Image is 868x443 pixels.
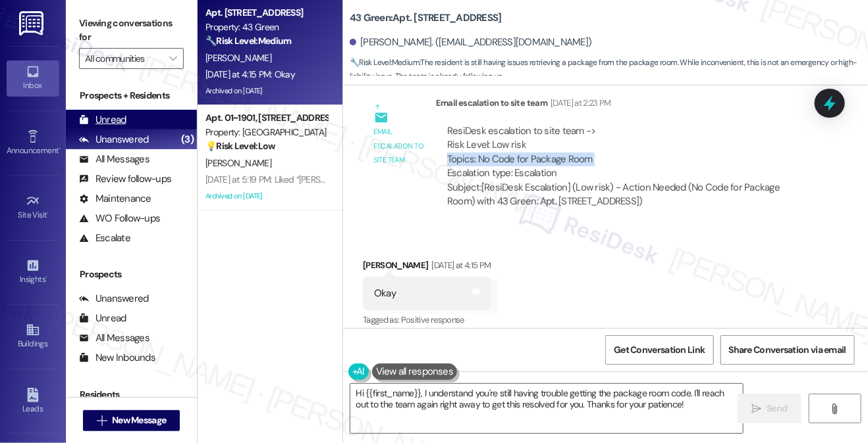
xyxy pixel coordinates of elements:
[79,351,155,365] div: New Inbounds
[767,402,787,415] span: Send
[205,68,295,80] div: [DATE] at 4:15 PM: Okay
[79,292,149,306] div: Unanswered
[169,53,176,64] i: 
[605,335,713,365] button: Get Conversation Link
[205,126,327,139] div: Property: [GEOGRAPHIC_DATA]
[350,56,868,84] span: : The resident is still having issues retrieving a package from the package room. While inconveni...
[7,190,59,225] a: Site Visit •
[447,124,804,181] div: ResiDesk escalation to site team -> Risk Level: Low risk Topics: No Code for Package Room Escalat...
[66,388,197,402] div: Residents
[350,384,743,433] textarea: Hi {{first_name}}, I understand you're still having trouble getting the package room code. I'll r...
[79,231,130,245] div: Escalate
[79,192,151,206] div: Maintenance
[729,343,846,357] span: Share Conversation via email
[19,11,46,35] img: ResiDesk Logo
[79,113,126,127] div: Unread
[205,35,291,47] strong: 🔧 Risk Level: Medium
[47,208,49,218] span: •
[79,152,149,166] div: All Messages
[204,83,329,99] div: Archived on [DATE]
[112,413,166,427] span: New Message
[79,133,149,147] div: Unanswered
[178,129,197,150] div: (3)
[85,48,163,69] input: All communities
[7,60,59,96] a: Inbox
[447,181,804,209] div: Subject: [ResiDesk Escalation] (Low risk) - Action Needed (No Code for Package Room) with 43 Gree...
[66,89,197,103] div: Prospects + Residents
[204,188,329,204] div: Archived on [DATE]
[7,319,59,354] a: Buildings
[374,287,396,300] div: Okay
[205,52,271,64] span: [PERSON_NAME]
[436,96,815,114] div: Email escalation to site team
[45,273,47,282] span: •
[401,314,464,325] span: Positive response
[79,331,149,345] div: All Messages
[751,404,761,414] i: 
[205,157,271,169] span: [PERSON_NAME]
[547,96,611,110] div: [DATE] at 2:23 PM
[830,404,840,414] i: 
[350,35,592,49] div: [PERSON_NAME]. ([EMAIL_ADDRESS][DOMAIN_NAME])
[720,335,855,365] button: Share Conversation via email
[7,384,59,419] a: Leads
[79,13,184,48] label: Viewing conversations for
[205,140,275,152] strong: 💡 Risk Level: Low
[350,11,502,25] b: 43 Green: Apt. [STREET_ADDRESS]
[59,144,61,153] span: •
[374,125,425,167] div: Email escalation to site team
[363,258,491,277] div: [PERSON_NAME]
[83,410,180,431] button: New Message
[205,111,327,125] div: Apt. 01~1901, [STREET_ADDRESS][GEOGRAPHIC_DATA][US_STATE][STREET_ADDRESS]
[97,415,107,426] i: 
[350,57,420,68] strong: 🔧 Risk Level: Medium
[614,343,705,357] span: Get Conversation Link
[79,212,160,225] div: WO Follow-ups
[79,312,126,325] div: Unread
[205,6,327,20] div: Apt. [STREET_ADDRESS]
[363,310,491,329] div: Tagged as:
[205,20,327,34] div: Property: 43 Green
[66,268,197,281] div: Prospects
[79,172,171,186] div: Review follow-ups
[738,394,801,423] button: Send
[429,258,491,272] div: [DATE] at 4:15 PM
[7,254,59,290] a: Insights •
